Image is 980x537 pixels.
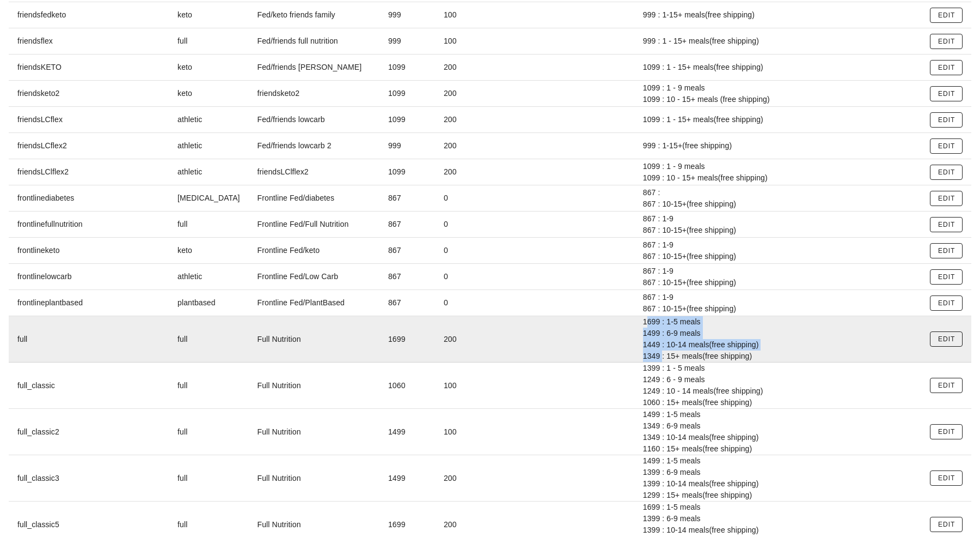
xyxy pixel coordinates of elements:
td: 100 [435,2,497,28]
div: 1349 : 10-14 meals(free shipping) [643,432,913,443]
div: 1699 : 1-5 meals [643,502,913,513]
button: Edit [930,517,963,532]
td: friendsLCflex [9,107,169,133]
button: Edit [930,378,963,393]
button: Edit [930,8,963,23]
td: Full Nutrition [249,363,379,409]
button: Edit [930,34,963,49]
span: Edit [938,335,955,343]
td: full [169,212,248,238]
td: keto [169,2,248,28]
div: 867 : 10-15+(free shipping) [643,277,913,288]
td: 200 [435,455,497,502]
span: Edit [938,299,955,307]
span: Edit [938,38,955,45]
td: 200 [435,159,497,185]
td: keto [169,81,248,107]
td: Fed/keto friends family [249,2,379,28]
td: friendsLClflex2 [249,159,379,185]
div: 867 : 1-9 [643,266,913,277]
div: 1399 : 10-14 meals(free shipping) [643,478,913,490]
td: frontlinelowcarb [9,264,169,290]
td: athletic [169,159,248,185]
td: 867 [379,185,435,212]
span: Edit [938,382,955,389]
td: 1499 [379,409,435,455]
td: friendsflex [9,28,169,55]
td: 200 [435,107,497,133]
span: Edit [938,64,955,71]
button: Edit [930,331,963,347]
td: 867 [379,212,435,238]
div: 999 : 1 - 15+ meals(free shipping) [643,35,913,47]
div: 1099 : 1 - 15+ meals(free shipping) [643,62,913,73]
td: 867 [379,264,435,290]
span: Edit [938,116,955,124]
td: frontlinefullnutrition [9,212,169,238]
td: friendsLClflex2 [9,159,169,185]
td: full [169,316,248,363]
td: 200 [435,133,497,159]
div: 999 : 1-15+ meals(free shipping) [643,9,913,21]
td: frontlineketo [9,238,169,264]
span: Edit [938,142,955,150]
span: Edit [938,168,955,176]
td: friendsketo2 [9,81,169,107]
button: Edit [930,217,963,232]
span: Edit [938,273,955,281]
td: Full Nutrition [249,316,379,363]
td: full_classic2 [9,409,169,455]
td: full [169,28,248,55]
span: Edit [938,474,955,482]
button: Edit [930,86,963,101]
div: 867 : 10-15+(free shipping) [643,225,913,236]
td: Frontline Fed/keto [249,238,379,264]
td: 867 [379,290,435,316]
td: 1099 [379,159,435,185]
div: 1099 : 1 - 9 meals [643,82,913,94]
span: Edit [938,521,955,528]
td: 0 [435,212,497,238]
td: Fed/friends lowcarb 2 [249,133,379,159]
button: Edit [930,243,963,258]
td: 999 [379,133,435,159]
td: athletic [169,133,248,159]
td: plantbased [169,290,248,316]
td: 999 [379,28,435,55]
td: Frontline Fed/Full Nutrition [249,212,379,238]
div: 1399 : 10-14 meals(free shipping) [643,524,913,536]
td: 867 [379,238,435,264]
td: 0 [435,185,497,212]
div: 1499 : 6-9 meals [643,328,913,339]
div: 1399 : 6-9 meals [643,467,913,478]
div: 867 : 10-15+(free shipping) [643,251,913,262]
div: 1099 : 1 - 15+ meals(free shipping) [643,114,913,125]
div: 1299 : 15+ meals(free shipping) [643,490,913,501]
div: 1499 : 1-5 meals [643,455,913,467]
div: 1399 : 1 - 5 meals [643,363,913,374]
div: 867 : 1-9 [643,239,913,251]
button: Edit [930,424,963,439]
td: full [9,316,169,363]
div: 1349 : 6-9 meals [643,420,913,432]
td: athletic [169,107,248,133]
span: Edit [938,221,955,228]
td: full [169,363,248,409]
td: 1099 [379,81,435,107]
span: Edit [938,195,955,202]
button: Edit [930,191,963,206]
td: frontlinediabetes [9,185,169,212]
button: Edit [930,269,963,285]
td: [MEDICAL_DATA] [169,185,248,212]
td: athletic [169,264,248,290]
td: 200 [435,316,497,363]
span: Edit [938,428,955,436]
div: 1099 : 10 - 15+ meals (free shipping) [643,94,913,105]
button: Edit [930,165,963,180]
div: 1099 : 1 - 9 meals [643,161,913,172]
td: friendsfedketo [9,2,169,28]
td: 0 [435,238,497,264]
td: Frontline Fed/Low Carb [249,264,379,290]
td: 0 [435,264,497,290]
td: 1499 [379,455,435,502]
